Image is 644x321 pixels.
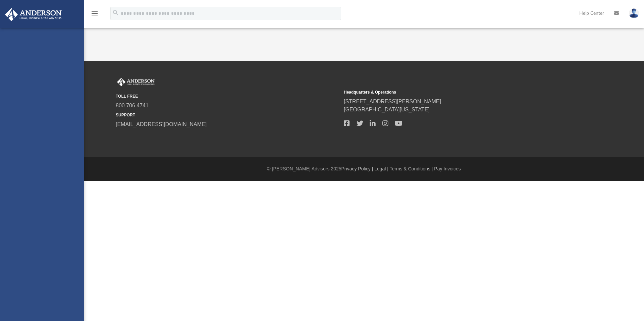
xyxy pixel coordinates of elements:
small: TOLL FREE [116,93,339,99]
small: Headquarters & Operations [344,89,567,95]
a: [EMAIL_ADDRESS][DOMAIN_NAME] [116,121,207,127]
small: SUPPORT [116,112,339,118]
a: [GEOGRAPHIC_DATA][US_STATE] [344,107,430,112]
a: 800.706.4741 [116,103,149,108]
a: Legal | [374,166,388,171]
img: Anderson Advisors Platinum Portal [3,8,64,21]
i: menu [91,9,99,17]
a: Terms & Conditions | [390,166,433,171]
img: Anderson Advisors Platinum Portal [116,78,156,87]
i: search [112,9,119,16]
a: Privacy Policy | [341,166,373,171]
div: © [PERSON_NAME] Advisors 2025 [84,165,644,172]
img: User Pic [629,8,639,18]
a: menu [91,13,99,17]
a: [STREET_ADDRESS][PERSON_NAME] [344,99,441,104]
a: Pay Invoices [434,166,461,171]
